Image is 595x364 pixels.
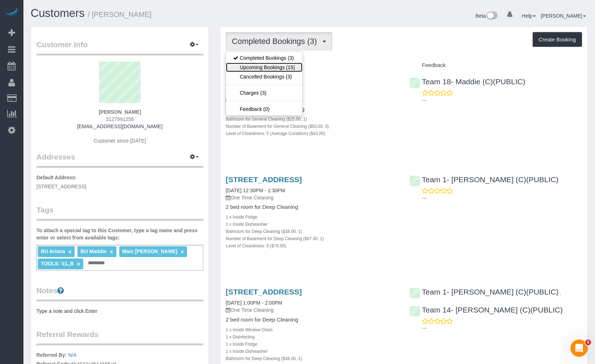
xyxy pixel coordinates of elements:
[226,342,257,347] small: 1 x Inside Fridge
[226,327,272,332] small: 1 x Inside Window Glass
[226,104,302,114] a: Feedback (0)
[110,249,113,255] a: ×
[226,96,398,103] p: Monthly Cleaning (5% Discount)
[226,124,329,129] small: Number of Basement for General Cleaning ($50.00, 0)
[226,53,302,63] a: Completed Bookings (3)
[226,204,398,210] h4: 2 bed room for Deep Cleaning
[226,131,325,136] small: Level of Cleanliness: 5 (Average Condition) ($43.00)
[36,184,86,189] span: [STREET_ADDRESS]
[585,340,591,345] span: 5
[522,13,536,19] a: Help
[533,32,582,47] button: Create Booking
[486,12,498,21] img: New interface
[181,249,184,255] a: ×
[88,10,152,18] small: / [PERSON_NAME]
[541,13,586,19] a: [PERSON_NAME]
[226,63,302,72] a: Upcoming Bookings (15)
[68,249,71,255] a: ×
[226,243,286,248] small: Level of Cleanliness: 8 ($76.00)
[68,352,76,358] a: N/A
[226,236,324,241] small: Number of Basement for Deep Cleaning ($67.00, 1)
[226,349,267,354] small: 1 x Inside Dishwasher
[476,13,498,19] a: Beta
[226,306,398,314] p: One Time Cleaning
[226,356,302,361] small: Bathroom for Deep Cleaning ($38.00, 1)
[226,300,282,306] a: [DATE] 1:00PM - 2:00PM
[422,96,582,104] p: ---
[409,62,582,68] h4: Feedback
[226,175,302,184] a: [STREET_ADDRESS]
[36,39,203,55] legend: Customer Info
[36,227,203,241] label: To attach a special tag to this Customer, type a tag name and press enter or select from availabl...
[226,106,398,112] h4: 2 bed room for General Cleaning
[94,138,146,144] span: Customer since [DATE]
[226,117,307,122] small: Bathroom for General Cleaning ($25.00, 1)
[36,307,203,315] pre: Type a note and click Enter
[36,351,67,359] label: Referred By:
[226,317,398,323] h4: 2 bed room for Deep Cleaning
[226,334,255,340] small: 1 x Disinfecting
[99,109,141,115] strong: [PERSON_NAME]
[226,194,398,201] p: One Time Cleaning
[31,7,85,19] a: Customers
[560,290,561,296] span: ,
[226,62,398,68] h4: Service
[106,116,134,122] span: 3127991256
[232,37,320,46] span: Completed Bookings (3)
[422,194,582,202] p: ---
[77,123,163,129] a: [EMAIL_ADDRESS][DOMAIN_NAME]
[122,248,177,254] span: Main [PERSON_NAME]
[409,288,559,296] a: Team 1- [PERSON_NAME] (C)(PUBLIC)
[226,288,302,296] a: [STREET_ADDRESS]
[409,175,559,184] a: Team 1- [PERSON_NAME] (C)(PUBLIC)
[409,77,525,86] a: Team 18- Maddie (C)(PUBLIC)
[226,32,332,50] button: Completed Bookings (3)
[36,174,77,181] label: Default Address:
[36,205,203,221] legend: Tags
[77,261,80,267] a: ×
[226,222,267,227] small: 1 x Inside Dishwasher
[409,306,563,314] a: Team 14- [PERSON_NAME] (C)(PUBLIC)
[36,329,203,345] legend: Referral Rewards
[81,248,107,254] span: BU Maddie
[226,229,302,234] small: Bathroom for Deep Cleaning ($38.00, 1)
[41,261,74,266] span: TOOLS: V,L,B
[226,88,302,98] a: Charges (3)
[226,188,285,193] a: [DATE] 12:30PM - 1:30PM
[422,324,582,332] p: ---
[36,285,203,301] legend: Notes
[570,340,588,357] iframe: Intercom live chat
[41,248,65,254] span: BU Ariana
[226,72,302,81] a: Cancelled Bookings (3)
[226,215,257,220] small: 1 x Inside Fridge
[4,7,19,17] img: Automaid Logo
